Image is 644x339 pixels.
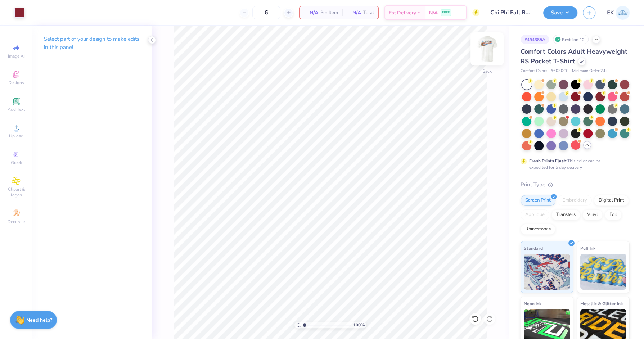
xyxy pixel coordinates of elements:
div: Screen Print [521,195,555,206]
span: Decorate [8,219,25,225]
span: Designs [8,80,24,86]
span: Add Text [8,107,25,112]
img: Back [473,35,501,63]
span: Metallic & Glitter Ink [580,300,623,307]
strong: Fresh Prints Flash: [529,158,567,164]
span: Image AI [8,53,25,59]
div: Applique [521,209,549,220]
span: Comfort Colors [521,68,547,74]
span: FREE [442,10,450,15]
span: EK [607,9,614,17]
span: Comfort Colors Adult Heavyweight RS Pocket T-Shirt [521,47,627,65]
span: Puff Ink [580,244,595,252]
div: Foil [605,209,622,220]
span: Standard [524,244,543,252]
div: Embroidery [558,195,592,206]
span: N/A [347,9,361,17]
p: Select part of your design to make edits in this panel [44,35,140,51]
span: N/A [304,9,318,17]
div: Back [482,68,492,74]
div: Digital Print [594,195,629,206]
div: # 494385A [521,35,549,44]
span: Upload [9,133,23,139]
img: Puff Ink [580,254,627,290]
span: # 6030CC [551,68,568,74]
div: Revision 12 [553,35,589,44]
a: EK [607,6,630,20]
input: – – [252,6,280,19]
span: Est. Delivery [389,9,416,17]
div: Rhinestones [521,224,555,235]
div: Print Type [521,181,630,189]
span: Minimum Order: 24 + [572,68,608,74]
span: Per Item [320,9,338,17]
div: Vinyl [582,209,603,220]
span: N/A [429,9,438,17]
span: Greek [11,160,22,166]
strong: Need help? [26,317,52,324]
img: Standard [524,254,570,290]
span: Neon Ink [524,300,541,307]
img: Emily Klevan [616,6,630,20]
button: Save [543,6,577,19]
span: Clipart & logos [4,186,29,198]
div: Transfers [551,209,580,220]
div: This color can be expedited for 5 day delivery. [529,158,618,171]
span: 100 % [353,322,365,328]
input: Untitled Design [485,5,538,20]
span: Total [363,9,374,17]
